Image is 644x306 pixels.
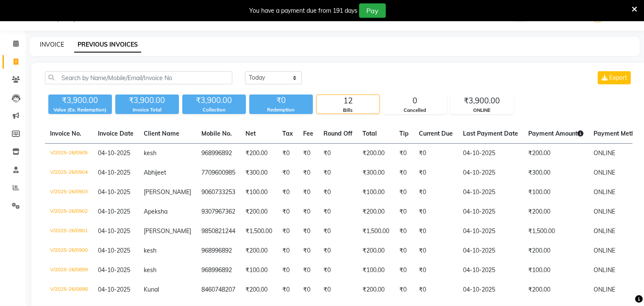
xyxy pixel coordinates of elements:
td: ₹0 [414,202,458,222]
div: You have a payment due from 191 days [249,6,357,15]
td: ₹0 [277,261,298,280]
td: ₹0 [318,183,357,202]
td: ₹0 [394,241,414,261]
span: [PERSON_NAME] [144,188,191,196]
td: ₹0 [318,144,357,164]
span: ONLINE [594,149,615,157]
span: Net [245,130,256,137]
div: Invoice Total [115,106,179,114]
td: V/2025-26/0901 [45,222,93,241]
td: 7709600985 [196,163,240,183]
td: ₹200.00 [240,280,277,300]
td: ₹200.00 [523,241,588,261]
span: Fee [303,130,313,137]
td: ₹1,500.00 [523,222,588,241]
td: ₹0 [394,280,414,300]
div: ONLINE [451,107,513,114]
td: ₹0 [298,222,318,241]
div: 12 [317,95,379,107]
td: ₹0 [394,222,414,241]
span: ONLINE [594,227,615,235]
td: ₹0 [298,144,318,164]
span: [PERSON_NAME] [144,227,191,235]
td: ₹200.00 [523,280,588,300]
span: Last Payment Date [463,130,518,137]
td: ₹0 [277,183,298,202]
td: ₹300.00 [357,163,394,183]
td: ₹200.00 [357,144,394,164]
td: ₹0 [318,261,357,280]
span: kesh [144,149,156,157]
td: 04-10-2025 [458,202,523,222]
td: ₹0 [277,144,298,164]
td: ₹300.00 [523,163,588,183]
td: V/2025-26/0905 [45,144,93,164]
span: ONLINE [594,286,615,293]
td: ₹0 [394,261,414,280]
td: ₹0 [318,241,357,261]
td: ₹300.00 [240,163,277,183]
td: ₹0 [318,280,357,300]
div: ₹3,900.00 [451,95,513,107]
td: ₹200.00 [240,144,277,164]
span: Mobile No. [201,130,232,137]
td: ₹100.00 [523,261,588,280]
td: 04-10-2025 [458,144,523,164]
span: Export [609,74,627,81]
td: V/2025-26/0903 [45,183,93,202]
td: ₹200.00 [357,241,394,261]
span: Invoice Date [98,130,134,137]
td: ₹200.00 [523,144,588,164]
td: ₹0 [298,163,318,183]
span: Apeksha [144,208,167,215]
span: Kunal [144,286,159,293]
div: Bills [317,107,379,114]
td: 9307967362 [196,202,240,222]
td: V/2025-26/0900 [45,241,93,261]
div: Redemption [249,106,313,114]
td: 04-10-2025 [458,222,523,241]
td: ₹200.00 [523,202,588,222]
td: ₹0 [298,183,318,202]
td: ₹0 [298,202,318,222]
div: Collection [182,106,246,114]
span: 04-10-2025 [98,208,130,215]
td: ₹200.00 [240,241,277,261]
span: kesh [144,247,156,254]
td: ₹0 [414,280,458,300]
td: ₹0 [394,144,414,164]
div: Cancelled [384,107,446,114]
span: 04-10-2025 [98,188,130,196]
button: Pay [359,3,386,18]
td: ₹100.00 [357,183,394,202]
span: 04-10-2025 [98,286,130,293]
td: ₹0 [298,241,318,261]
button: Export [598,71,631,84]
td: ₹0 [414,222,458,241]
td: V/2025-26/0899 [45,261,93,280]
span: ONLINE [594,266,615,274]
div: 0 [384,95,446,107]
span: ONLINE [594,247,615,254]
td: ₹0 [318,163,357,183]
td: ₹200.00 [357,202,394,222]
div: ₹0 [249,95,313,106]
td: 968996892 [196,261,240,280]
span: 04-10-2025 [98,247,130,254]
td: ₹1,500.00 [240,222,277,241]
span: Current Due [419,130,453,137]
td: ₹0 [414,241,458,261]
td: ₹100.00 [523,183,588,202]
input: Search by Name/Mobile/Email/Invoice No [45,71,232,84]
span: ONLINE [594,188,615,196]
span: ONLINE [594,208,615,215]
td: 04-10-2025 [458,261,523,280]
div: ₹3,900.00 [48,95,112,106]
div: Value (Ex. Redemption) [48,106,112,114]
span: Tax [282,130,293,137]
span: Abhijeet [144,169,166,176]
td: ₹0 [277,241,298,261]
td: ₹0 [318,202,357,222]
td: 9850821244 [196,222,240,241]
td: ₹100.00 [240,183,277,202]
